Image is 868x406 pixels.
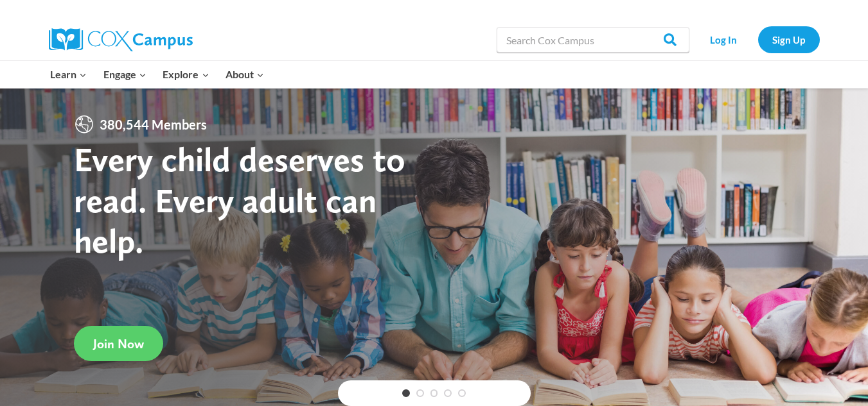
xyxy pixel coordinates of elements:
[696,26,752,53] a: Log In
[93,336,144,351] span: Join Now
[458,389,466,397] a: 5
[42,61,272,88] nav: Primary Navigation
[50,66,87,83] span: Learn
[402,389,410,397] a: 1
[74,326,163,361] a: Join Now
[430,389,438,397] a: 3
[94,114,212,135] span: 380,544 Members
[49,28,193,51] img: Cox Campus
[163,66,209,83] span: Explore
[497,27,689,53] input: Search Cox Campus
[103,66,146,83] span: Engage
[444,389,452,397] a: 4
[226,66,264,83] span: About
[416,389,424,397] a: 2
[758,26,820,53] a: Sign Up
[74,139,405,261] strong: Every child deserves to read. Every adult can help.
[696,26,820,53] nav: Secondary Navigation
